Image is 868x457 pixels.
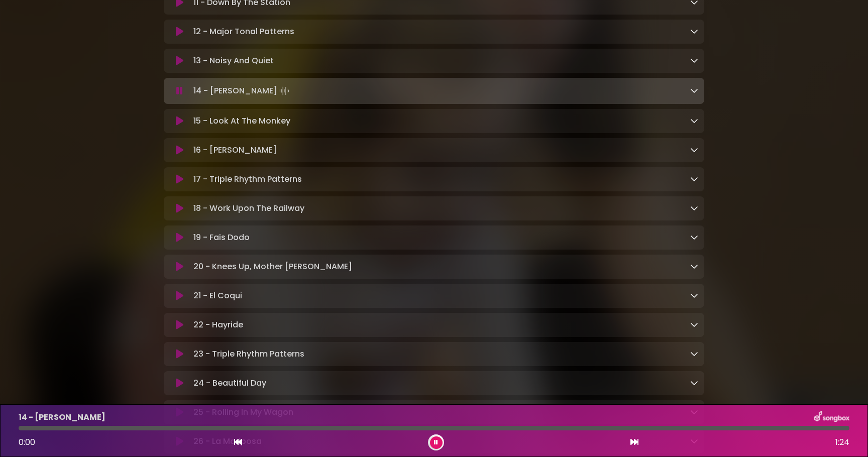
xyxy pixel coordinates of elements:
[835,436,849,448] span: 1:24
[193,232,250,244] p: 19 - Fais Dodo
[193,144,277,156] p: 16 - [PERSON_NAME]
[193,55,274,67] p: 13 - Noisy And Quiet
[277,84,291,98] img: waveform4.gif
[193,173,302,185] p: 17 - Triple Rhythm Patterns
[193,202,304,214] p: 18 - Work Upon The Railway
[19,436,35,448] span: 0:00
[193,319,243,331] p: 22 - Hayride
[193,84,291,98] p: 14 - [PERSON_NAME]
[193,348,304,360] p: 23 - Triple Rhythm Patterns
[193,290,242,302] p: 21 - El Coqui
[814,411,849,424] img: songbox-logo-white.png
[193,377,266,389] p: 24 - Beautiful Day
[193,26,294,38] p: 12 - Major Tonal Patterns
[193,261,352,273] p: 20 - Knees Up, Mother [PERSON_NAME]
[19,411,105,423] p: 14 - [PERSON_NAME]
[193,115,290,127] p: 15 - Look At The Monkey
